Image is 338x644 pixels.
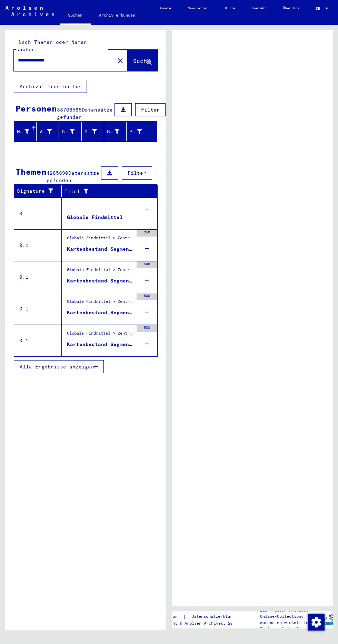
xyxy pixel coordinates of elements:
[37,122,59,141] mat-header-cell: Vorname
[14,229,62,261] td: 0.1
[59,122,81,141] mat-header-cell: Geburtsname
[84,128,97,135] div: Geburt‏
[308,614,324,630] div: Zustimmung ändern
[67,246,133,253] div: Kartenbestand Segment 1
[127,50,158,71] button: Suche
[14,80,87,93] button: Archival tree units
[62,128,74,135] div: Geburtsname
[57,107,113,120] span: Datensätze gefunden
[133,57,150,64] span: Suche
[135,103,166,116] button: Filter
[67,298,133,308] div: Globale Findmittel > Zentrale Namenkartei > Karten, die während oder unmittelbar vor der sequenti...
[16,165,47,178] div: Themen
[14,293,62,325] td: 0.1
[82,122,104,141] mat-header-cell: Geburt‏
[16,39,87,52] mat-label: Nach Themen oder Namen suchen
[308,614,325,631] img: Zustimmung ändern
[260,619,313,632] p: wurden entwickelt in Partnerschaft mit
[67,235,133,244] div: Globale Findmittel > Zentrale Namenkartei > Karteikarten, die im Rahmen der sequentiellen Massend...
[20,364,94,370] span: Alle Ergebnisse anzeigen
[57,107,82,113] span: 33708586
[67,309,133,316] div: Kartenbestand Segment 1
[113,54,127,67] button: Clear
[39,128,52,135] div: Vorname
[137,230,157,237] div: 350
[129,128,142,135] div: Prisoner #
[64,186,151,197] div: Titel
[107,126,128,137] div: Geburtsdatum
[141,107,160,113] span: Filter
[156,613,248,620] div: |
[67,277,133,285] div: Kartenbestand Segment 1
[17,126,38,137] div: Nachname
[129,126,150,137] div: Prisoner #
[91,7,143,23] a: Archiv erkunden
[107,128,119,135] div: Geburtsdatum
[17,188,56,195] div: Signature
[14,261,62,293] td: 0.1
[156,620,248,626] p: Copyright © Arolsen Archives, 2021
[116,57,125,65] mat-icon: close
[47,170,68,176] span: 4285890
[137,261,157,268] div: 500
[47,170,99,183] span: Datensätze gefunden
[39,126,60,137] div: Vorname
[62,126,83,137] div: Geburtsname
[137,325,157,332] div: 500
[14,325,62,356] td: 0.1
[16,102,57,115] div: Personen
[128,170,146,176] span: Filter
[186,613,248,620] a: Datenschutzerklärung
[127,122,157,141] mat-header-cell: Prisoner #
[137,293,157,300] div: 500
[14,198,62,229] td: 0
[60,7,91,25] a: Suchen
[14,122,37,141] mat-header-cell: Nachname
[17,128,29,135] div: Nachname
[260,607,313,619] p: Die Arolsen Archives Online-Collections
[6,6,54,16] img: Arolsen_neg.svg
[64,188,144,195] div: Titel
[122,166,152,180] button: Filter
[67,214,123,221] div: Globale Findmittel
[104,122,127,141] mat-header-cell: Geburtsdatum
[67,267,133,276] div: Globale Findmittel > Zentrale Namenkartei > Hinweiskarten und Originale, die in T/D-Fällen aufgef...
[84,126,106,137] div: Geburt‏
[67,330,133,340] div: Globale Findmittel > Zentrale Namenkartei > phonetisch sortierte Hinweiskarten, die für die Digit...
[14,360,104,373] button: Alle Ergebnisse anzeigen
[67,341,133,348] div: Kartenbestand Segment 1
[17,186,63,197] div: Signature
[316,7,324,10] span: DE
